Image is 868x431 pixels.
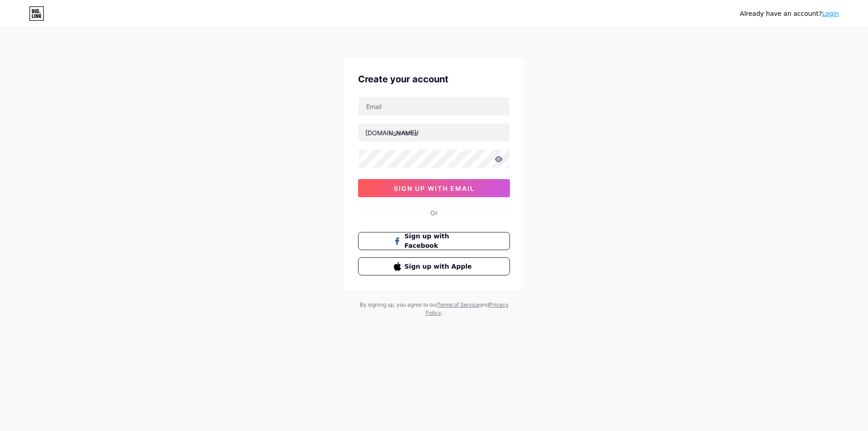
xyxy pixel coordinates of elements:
button: Sign up with Apple [358,257,510,275]
div: [DOMAIN_NAME]/ [365,128,419,137]
input: Email [359,97,509,115]
button: sign up with email [358,179,510,197]
div: Or [430,208,438,218]
span: sign up with email [394,185,475,192]
div: By signing up, you agree to our and . [357,301,511,317]
div: Already have an account? [740,9,839,19]
span: Sign up with Apple [405,262,475,271]
a: Terms of Service [437,301,480,308]
span: Sign up with Facebook [405,232,475,251]
input: username [359,123,509,142]
button: Sign up with Facebook [358,232,510,250]
a: Login [822,10,839,17]
div: Create your account [358,72,510,86]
